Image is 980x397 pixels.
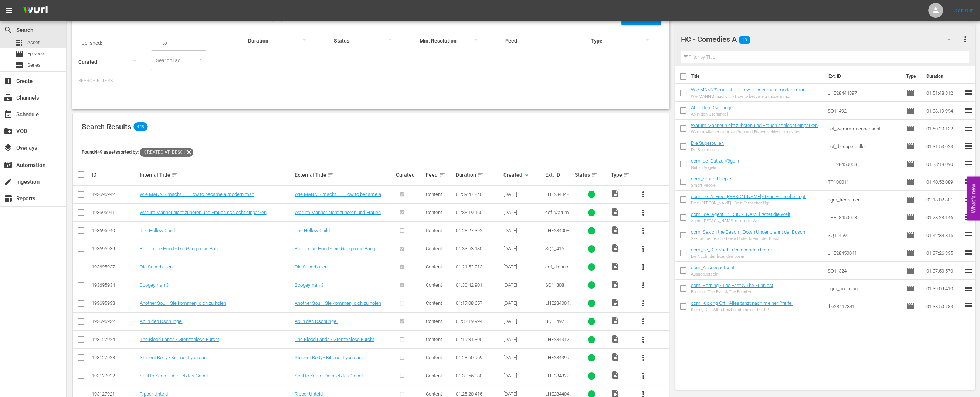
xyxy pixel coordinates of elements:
[92,210,137,215] div: 193695941
[503,282,543,288] div: [DATE]
[140,337,219,342] a: The Blood Lands - Grenzenlose Furcht
[426,355,442,360] span: Content
[545,172,573,178] div: Ext. ID
[455,300,501,306] div: 01:17:08.657
[825,84,903,102] td: LHE28444897
[426,170,454,179] div: Feed
[92,318,137,324] div: 193695932
[923,244,964,262] td: 01:37:26.335
[4,110,13,119] span: Schedule
[964,141,973,150] span: reorder
[964,159,973,168] span: reorder
[964,195,973,204] span: reorder
[396,172,424,178] div: Curated
[133,122,147,131] span: 449
[140,246,220,251] a: Porn in the Hood - Die Gang ohne Bang
[140,228,175,233] a: The Hollow Child
[634,367,652,385] button: more_vert
[455,318,501,324] div: 01:33:19.994
[691,158,739,164] a: com_de_Gut zu Vögeln
[960,30,969,48] button: more_vert
[503,170,543,179] div: Created
[611,189,620,198] span: Video
[906,177,915,186] span: Episode
[691,307,793,312] div: Kicking Off - Alles tanzt nach meiner Pfeife!
[27,50,44,57] span: Episode
[825,120,903,137] td: cof_warummaennernicht
[455,282,501,288] div: 01:30:42.901
[27,61,41,69] span: Series
[503,300,543,306] div: [DATE]
[923,173,964,191] td: 01:40:52.089
[611,280,620,289] span: Video
[906,89,915,97] span: Episode
[964,177,973,186] span: reorder
[691,272,735,277] div: Ausgequetscht
[923,262,964,280] td: 01:37:50.570
[691,229,805,235] a: com_Sex on the Beach - Down Under brennt der Busch
[825,244,903,262] td: LHE28450041
[545,337,572,348] span: LHE28431736
[295,210,384,221] a: Warum Männer nicht zuhören und Frauen schlecht einparken
[92,300,137,306] div: 193695933
[545,210,572,226] span: cof_warummaennernicht
[140,170,292,179] div: Internal Title
[426,391,442,397] span: Content
[4,93,13,102] span: Channels
[15,38,24,47] span: Asset
[691,66,824,87] th: Title
[426,282,442,288] span: Content
[503,191,543,197] div: [DATE]
[964,88,973,97] span: reorder
[4,127,13,136] span: VOD
[503,337,543,342] div: [DATE]
[691,112,734,117] div: Ab in den Dschungel
[634,186,652,203] button: more_vert
[964,301,973,310] span: reorder
[923,208,964,226] td: 01:28:28.146
[295,246,375,251] a: Porn in the Hood - Die Gang ohne Bang
[140,373,208,378] a: Soul to Keep - Dein letztes Gebet
[639,244,648,253] span: more_vert
[611,371,620,380] span: Video
[27,39,40,46] span: Asset
[964,124,973,133] span: reorder
[634,222,652,240] button: more_vert
[964,284,973,293] span: reorder
[691,236,805,241] div: Sex on the Beach - Down Under brennt der Busch
[295,170,394,179] div: External Title
[825,226,903,244] td: SQ1_459
[967,177,980,221] button: Open Feedback Widget
[92,172,137,178] div: ID
[906,195,915,204] span: Episode
[295,300,381,306] a: Another Soul - Sie kommen, dich zu holen
[634,349,652,367] button: more_vert
[824,66,902,87] th: Ext. ID
[825,155,903,173] td: LHE28450058
[140,264,173,270] a: Die Superbullen
[455,355,501,360] div: 01:28:50.959
[825,102,903,120] td: SQ1_492
[545,282,564,288] span: SQ1_308
[545,355,572,366] span: LHE28439954
[545,318,564,324] span: SQ1_492
[906,124,915,133] span: Episode
[906,106,915,115] span: Episode
[691,254,772,259] div: Die Nacht der lebenden Loser
[295,373,363,378] a: Soul to Keep - Dein letztes Gebet
[906,302,915,311] span: Episode
[503,210,543,215] div: [DATE]
[611,207,620,216] span: Video
[503,246,543,251] div: [DATE]
[295,318,338,324] a: Ab in den Dschungel
[78,40,102,46] span: Published:
[691,105,734,110] a: Ab in den Dschungel
[923,120,964,137] td: 01:50:20.132
[691,300,793,306] a: com_Kicking Off - Alles tanzt nach meiner Pfeife!
[426,318,442,324] span: Content
[295,228,330,233] a: The Hollow Child
[906,284,915,293] span: Episode
[825,297,903,315] td: lhe28417341
[634,294,652,312] button: more_vert
[477,171,484,178] span: sort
